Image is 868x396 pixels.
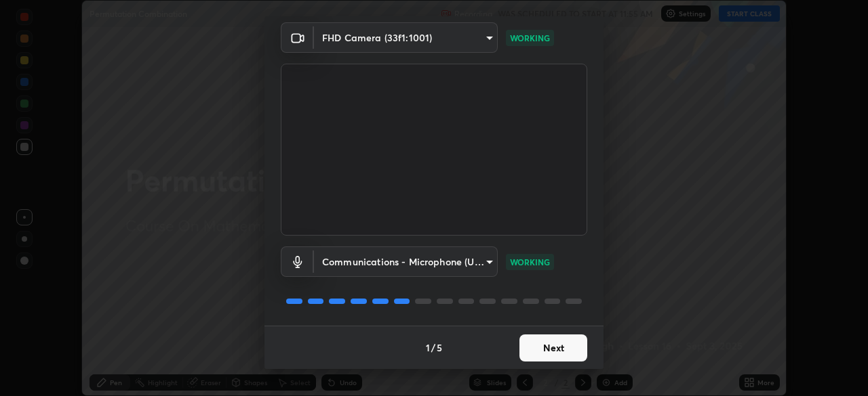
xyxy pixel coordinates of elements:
p: WORKING [510,32,550,44]
h4: 1 [426,340,430,355]
button: Next [519,334,587,361]
h4: 5 [437,340,442,355]
p: WORKING [510,256,550,268]
h4: / [431,340,435,355]
div: FHD Camera (33f1:1001) [314,246,498,277]
div: FHD Camera (33f1:1001) [314,22,498,53]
